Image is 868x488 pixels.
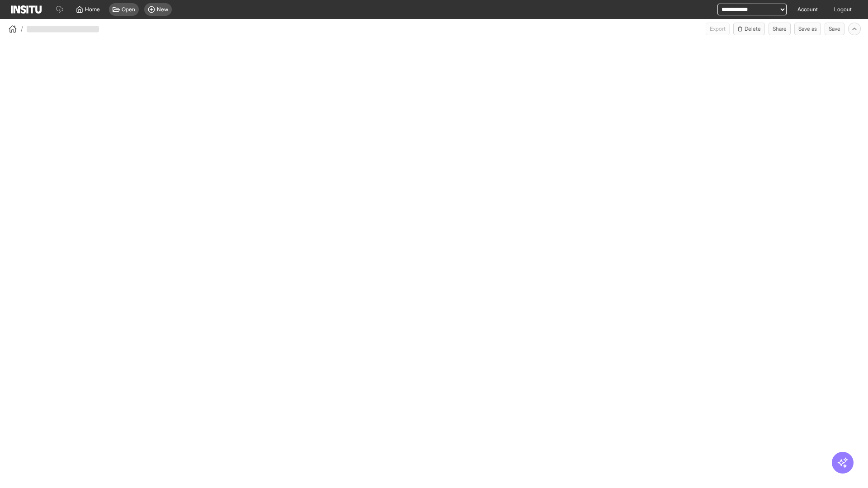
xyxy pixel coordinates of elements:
[11,5,42,14] img: Logo
[733,23,765,35] button: Delete
[122,6,135,13] span: Open
[794,23,821,35] button: Save as
[21,24,23,33] span: /
[706,23,730,35] button: Export
[85,6,100,13] span: Home
[825,23,844,35] button: Save
[157,6,168,13] span: New
[706,23,730,35] span: Can currently only export from Insights reports.
[769,23,791,35] button: Share
[7,23,23,34] button: /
